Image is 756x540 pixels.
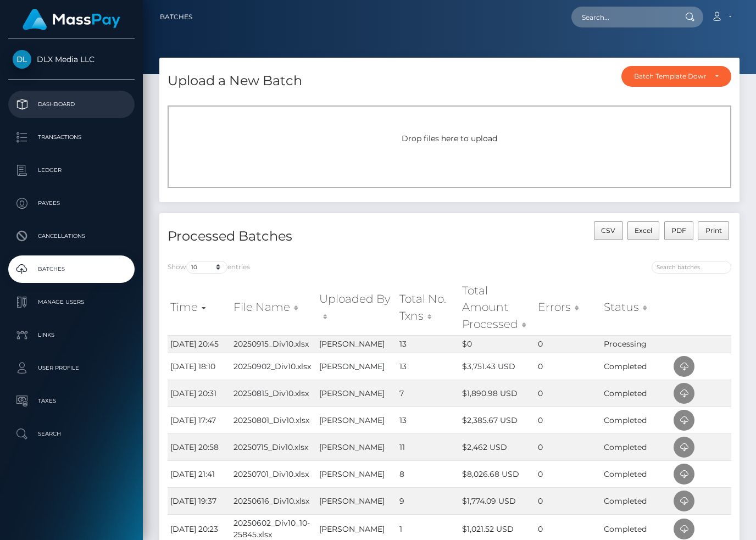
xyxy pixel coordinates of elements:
td: 0 [535,460,601,487]
td: 0 [535,353,601,380]
td: 8 [397,460,459,487]
input: Search... [571,7,675,27]
td: $1,890.98 USD [459,380,535,407]
td: [DATE] 20:45 [168,335,231,353]
img: MassPay Logo [23,9,120,30]
button: Print [698,221,729,240]
a: Cancellations [8,222,135,250]
td: $2,462 USD [459,433,535,460]
p: Payees [13,195,130,211]
td: 9 [397,487,459,514]
td: $1,774.09 USD [459,487,535,514]
p: Dashboard [13,96,130,113]
th: Status: activate to sort column ascending [601,280,671,335]
a: Batches [160,5,192,29]
p: Taxes [13,393,130,409]
th: File Name: activate to sort column ascending [231,280,316,335]
p: Ledger [13,162,130,179]
p: Cancellations [13,228,130,244]
span: Drop files here to upload [402,133,497,143]
span: CSV [601,226,615,235]
p: Batches [13,261,130,277]
td: Completed [601,487,671,514]
td: Completed [601,433,671,460]
td: [DATE] 17:47 [168,407,231,433]
td: [DATE] 21:41 [168,460,231,487]
td: 20250715_Div10.xlsx [231,433,316,460]
p: Search [13,426,130,442]
td: Processing [601,335,671,353]
td: 11 [397,433,459,460]
td: Completed [601,380,671,407]
a: Taxes [8,387,135,415]
label: Show entries [168,261,250,274]
h4: Upload a New Batch [168,71,302,91]
p: Links [13,327,130,343]
div: Batch Template Download [634,72,706,81]
td: [PERSON_NAME] [316,335,397,353]
th: Time: activate to sort column ascending [168,280,231,335]
p: Manage Users [13,294,130,310]
td: 20250801_Div10.xlsx [231,407,316,433]
td: 13 [397,353,459,380]
a: Search [8,420,135,448]
a: Dashboard [8,91,135,118]
td: 0 [535,335,601,353]
button: Batch Template Download [621,66,731,87]
th: Total Amount Processed: activate to sort column ascending [459,280,535,335]
td: Completed [601,353,671,380]
td: 0 [535,407,601,433]
th: Errors: activate to sort column ascending [535,280,601,335]
button: CSV [594,221,623,240]
td: Completed [601,407,671,433]
td: [DATE] 20:58 [168,433,231,460]
a: Links [8,321,135,349]
input: Search batches [652,261,731,274]
td: [PERSON_NAME] [316,460,397,487]
button: PDF [664,221,694,240]
span: PDF [671,226,686,235]
th: Total No. Txns: activate to sort column ascending [397,280,459,335]
a: Manage Users [8,288,135,316]
td: $8,026.68 USD [459,460,535,487]
td: 7 [397,380,459,407]
td: 20250616_Div10.xlsx [231,487,316,514]
h4: Processed Batches [168,227,441,246]
td: [PERSON_NAME] [316,433,397,460]
td: 20250701_Div10.xlsx [231,460,316,487]
td: [DATE] 19:37 [168,487,231,514]
a: Transactions [8,124,135,151]
p: Transactions [13,129,130,146]
td: $3,751.43 USD [459,353,535,380]
td: 20250902_Div10.xlsx [231,353,316,380]
select: Showentries [186,261,227,274]
td: [DATE] 18:10 [168,353,231,380]
td: 0 [535,433,601,460]
td: [PERSON_NAME] [316,487,397,514]
td: Completed [601,460,671,487]
a: Ledger [8,157,135,184]
td: 20250915_Div10.xlsx [231,335,316,353]
button: Excel [627,221,660,240]
td: [PERSON_NAME] [316,380,397,407]
td: 20250815_Div10.xlsx [231,380,316,407]
td: [PERSON_NAME] [316,353,397,380]
img: DLX Media LLC [13,50,31,69]
a: Batches [8,255,135,283]
td: 0 [535,380,601,407]
a: Payees [8,190,135,217]
a: User Profile [8,354,135,382]
span: Print [705,226,722,235]
td: $0 [459,335,535,353]
span: DLX Media LLC [8,54,135,64]
td: 0 [535,487,601,514]
td: [DATE] 20:31 [168,380,231,407]
td: 13 [397,407,459,433]
th: Uploaded By: activate to sort column ascending [316,280,397,335]
td: $2,385.67 USD [459,407,535,433]
p: User Profile [13,360,130,376]
span: Excel [635,226,652,235]
td: 13 [397,335,459,353]
td: [PERSON_NAME] [316,407,397,433]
